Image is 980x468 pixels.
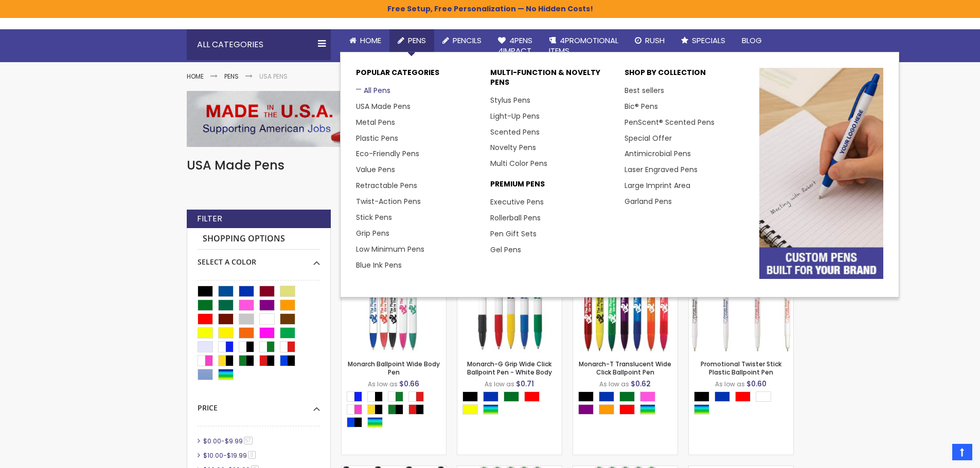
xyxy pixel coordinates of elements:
[490,111,540,121] a: Light-Up Pens
[197,213,222,224] strong: Filter
[356,180,417,191] a: Retractable Pens
[599,404,614,415] div: Orange
[389,29,434,52] a: Pens
[490,29,541,63] a: 4Pens4impact
[549,35,618,56] span: 4PROMOTIONAL ITEMS
[347,404,362,415] div: White|Pink
[759,68,883,279] img: custom-pens
[734,29,770,52] a: Blog
[462,404,478,415] div: Yellow
[735,391,751,402] div: Red
[524,391,540,402] div: Red
[259,72,288,81] strong: USA Pens
[625,117,715,127] a: PenScent® Scented Pens
[388,391,403,402] div: White|Green
[467,360,552,377] a: Monarch-G Grip Wide Click Ballpoint Pen - White Body
[203,437,221,445] span: $0.00
[198,396,320,413] div: Price
[504,391,519,402] div: Green
[388,404,403,415] div: Green|Black
[694,404,709,415] div: Assorted
[399,379,419,389] span: $0.66
[198,228,320,250] strong: Shopping Options
[689,248,793,352] img: Promotional Twister Stick Plastic Ballpoint Pen
[356,196,421,207] a: Twist-Action Pens
[356,260,402,270] a: Blue Ink Pens
[225,437,243,445] span: $9.99
[578,391,594,402] div: Black
[673,29,734,52] a: Specials
[599,380,629,388] span: As low as
[490,213,541,223] a: Rollerball Pens
[483,404,498,415] div: Assorted
[490,68,614,92] p: Multi-Function & Novelty Pens
[573,248,678,352] img: Monarch-T Translucent Wide Click Ballpoint Pen
[625,180,690,191] a: Large Imprint Area
[356,148,419,159] a: Eco-Friendly Pens
[347,391,362,402] div: White|Blue
[457,248,562,352] img: Monarch-G Grip Wide Click Ballpoint Pen - White Body
[342,248,446,352] img: Monarch Ballpoint Wide Body Pen
[356,117,395,127] a: Metal Pens
[625,133,672,143] a: Special Offer
[625,196,672,207] a: Garland Pens
[619,391,635,402] div: Green
[625,148,691,159] a: Antimicrobial Pens
[490,127,540,137] a: Scented Pens
[715,380,745,388] span: As low as
[756,391,771,402] div: White
[187,29,331,60] div: All Categories
[224,72,239,81] a: Pens
[347,391,446,430] div: Select A Color
[625,85,664,96] a: Best sellers
[746,379,767,389] span: $0.60
[356,85,390,96] a: All Pens
[578,391,678,417] div: Select A Color
[360,35,381,46] span: Home
[356,101,411,111] a: USA Made Pens
[625,68,749,83] p: Shop By Collection
[490,95,530,105] a: Stylus Pens
[715,391,730,402] div: Blue
[408,35,426,46] span: Pens
[434,29,490,52] a: Pencils
[619,404,635,415] div: Red
[692,35,725,46] span: Specials
[625,164,698,175] a: Laser Engraved Pens
[694,391,709,402] div: Black
[356,212,392,222] a: Stick Pens
[490,229,537,239] a: Pen Gift Sets
[490,179,614,194] p: Premium Pens
[187,157,794,174] h1: USA Made Pens
[462,391,562,417] div: Select A Color
[490,142,536,153] a: Novelty Pens
[498,35,532,56] span: 4Pens 4impact
[356,133,398,143] a: Plastic Pens
[453,35,482,46] span: Pencils
[645,35,665,46] span: Rush
[694,391,793,417] div: Select A Color
[640,404,655,415] div: Assorted
[348,360,440,377] a: Monarch Ballpoint Wide Body Pen
[516,379,534,389] span: $0.71
[579,360,671,377] a: Monarch-T Translucent Wide Click Ballpoint Pen
[356,244,424,254] a: Low Minimum Pens
[599,391,614,402] div: Blue
[625,101,658,111] a: Bic® Pens
[356,228,389,238] a: Grip Pens
[187,72,204,81] a: Home
[483,391,498,402] div: Blue
[367,391,383,402] div: White|Black
[640,391,655,402] div: Pink
[541,29,627,63] a: 4PROMOTIONALITEMS
[187,91,794,146] img: USA Pens
[627,29,673,52] a: Rush
[203,451,223,460] span: $10.00
[578,404,594,415] div: Purple
[408,404,424,415] div: Red|Black
[367,404,383,415] div: Yellow|Black
[347,417,362,427] div: Blue|Black
[742,35,762,46] span: Blog
[248,451,256,459] span: 3
[485,380,514,388] span: As low as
